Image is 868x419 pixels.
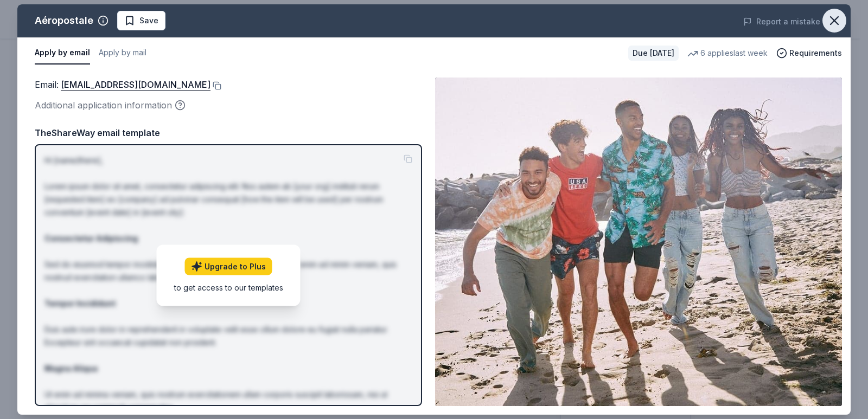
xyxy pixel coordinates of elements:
[99,42,146,65] button: Apply by mail
[435,78,842,406] img: Image for Aéropostale
[61,78,210,92] a: [EMAIL_ADDRESS][DOMAIN_NAME]
[628,46,679,61] div: Due [DATE]
[743,15,820,28] button: Report a mistake
[776,47,842,60] button: Requirements
[44,234,138,243] strong: Consectetur Adipiscing
[789,47,842,60] span: Requirements
[174,281,283,293] div: to get access to our templates
[35,12,93,29] div: Aéropostale
[35,42,90,65] button: Apply by email
[139,14,158,27] span: Save
[35,126,422,140] div: TheShareWay email template
[117,11,165,30] button: Save
[35,79,210,90] span: Email :
[185,257,272,275] a: Upgrade to Plus
[35,98,422,112] div: Additional application information
[687,47,768,60] div: 6 applies last week
[44,299,116,308] strong: Tempor Incididunt
[44,364,98,373] strong: Magna Aliqua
